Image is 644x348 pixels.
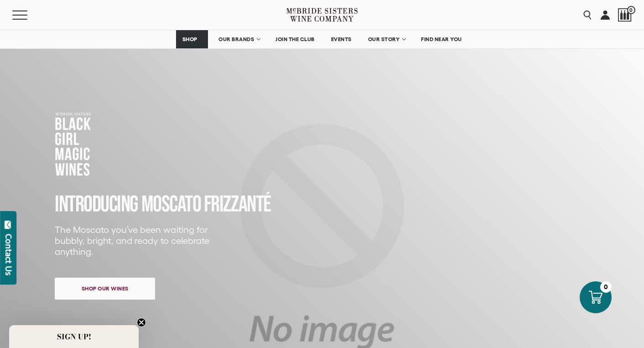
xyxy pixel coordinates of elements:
[55,278,155,300] a: Shop our wines
[57,331,91,342] span: SIGN UP!
[421,36,462,42] span: FIND NEAR YOU
[270,30,321,48] a: JOIN THE CLUB
[415,30,468,48] a: FIND NEAR YOU
[362,30,411,48] a: OUR STORY
[204,191,271,218] span: FRIZZANTé
[176,30,208,48] a: SHOP
[137,318,146,327] button: Close teaser
[12,11,45,20] button: Mobile Menu Trigger
[275,36,315,42] span: JOIN THE CLUB
[141,191,201,218] span: MOSCATO
[325,30,358,48] a: EVENTS
[4,234,13,275] div: Contact Us
[66,279,145,297] span: Shop our wines
[55,224,215,257] p: The Moscato you’ve been waiting for bubbly, bright, and ready to celebrate anything.
[627,6,635,14] span: 0
[9,325,139,348] div: SIGN UP!Close teaser
[213,30,265,48] a: OUR BRANDS
[55,191,138,218] span: INTRODUCING
[218,36,254,42] span: OUR BRANDS
[600,281,612,293] div: 0
[331,36,352,42] span: EVENTS
[368,36,400,42] span: OUR STORY
[182,36,197,42] span: SHOP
